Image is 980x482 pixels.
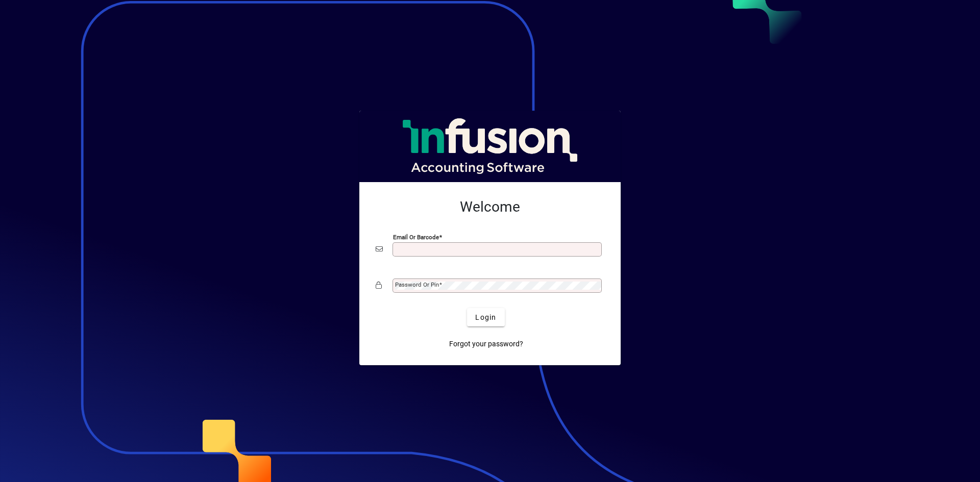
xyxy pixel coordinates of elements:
[445,335,527,353] a: Forgot your password?
[376,198,604,216] h2: Welcome
[393,234,439,241] mat-label: Email or Barcode
[467,308,504,326] button: Login
[449,339,523,349] span: Forgot your password?
[395,281,439,288] mat-label: Password or Pin
[475,312,496,323] span: Login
